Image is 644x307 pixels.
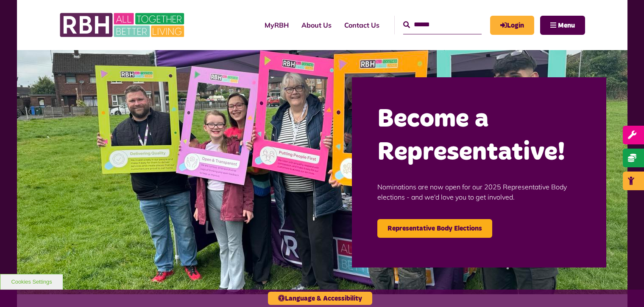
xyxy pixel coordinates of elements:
[268,292,372,305] button: Language & Accessibility
[606,269,644,307] iframe: Netcall Web Assistant for live chat
[295,14,338,37] a: About Us
[490,16,534,35] a: MyRBH
[258,14,295,37] a: MyRBH
[377,169,581,215] p: Nominations are now open for our 2025 Representative Body elections - and we'd love you to get in...
[377,219,492,238] a: Representative Body Elections
[540,16,585,35] button: Navigation
[558,22,575,29] span: Menu
[377,103,581,169] h2: Become a Representative!
[59,8,187,42] img: RBH
[17,50,627,294] img: Image (22)
[338,14,386,37] a: Contact Us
